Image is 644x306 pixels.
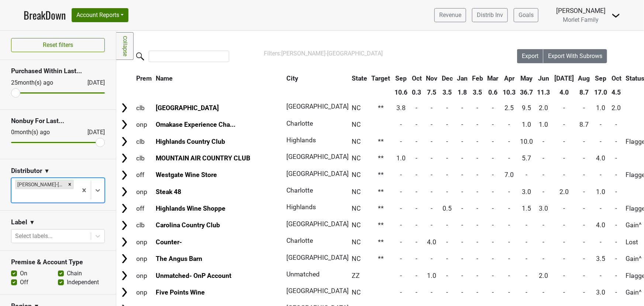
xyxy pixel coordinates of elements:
[431,188,433,195] span: -
[616,138,617,145] span: -
[462,221,464,229] span: -
[119,237,130,248] img: Arrow right
[583,154,585,162] span: -
[552,72,576,85] th: Jul: activate to sort column ascending
[526,238,527,246] span: -
[15,180,66,189] div: [PERSON_NAME]-[GEOGRAPHIC_DATA]
[416,272,418,279] span: -
[600,205,602,212] span: -
[156,75,173,82] span: Name
[462,289,464,296] span: -
[556,6,606,16] div: [PERSON_NAME]
[67,278,99,287] label: Independent
[134,284,154,300] td: onp
[455,72,470,85] th: Jan: activate to sort column ascending
[517,49,544,63] button: Export
[616,205,617,212] span: -
[119,253,130,264] img: Arrow right
[400,289,402,296] span: -
[416,104,418,112] span: -
[462,272,464,279] span: -
[543,49,607,63] button: Export With Subrows
[477,205,479,212] span: -
[134,268,154,283] td: onp
[416,238,418,246] span: -
[72,8,128,22] button: Account Reports
[134,133,154,149] td: clb
[119,136,130,147] img: Arrow right
[477,272,479,279] span: -
[286,170,349,177] span: [GEOGRAPHIC_DATA]
[264,49,496,58] div: Filters:
[522,52,538,59] span: Export
[352,121,361,128] span: NC
[492,121,494,128] span: -
[400,255,402,262] span: -
[352,289,361,296] span: NC
[446,154,448,162] span: -
[526,255,527,262] span: -
[286,271,320,278] span: Unmatched
[563,272,565,279] span: -
[119,102,130,113] img: Arrow right
[416,121,418,128] span: -
[462,188,464,195] span: -
[583,104,585,112] span: -
[119,287,130,298] img: Arrow right
[616,221,617,229] span: -
[563,104,565,112] span: -
[431,121,433,128] span: -
[462,154,464,162] span: -
[156,121,235,128] a: Omakase Experience Cha...
[583,238,585,246] span: -
[477,138,479,145] span: -
[372,75,390,82] span: Target
[596,255,605,262] span: 3.5
[352,272,360,279] span: ZZ
[67,269,82,278] label: Chain
[431,154,433,162] span: -
[416,289,418,296] span: -
[281,50,383,57] span: [PERSON_NAME]-[GEOGRAPHIC_DATA]
[416,154,418,162] span: -
[455,86,470,99] th: 1.8
[470,86,485,99] th: 3.5
[477,104,479,112] span: -
[472,8,508,22] a: Distrib Inv
[504,104,514,112] span: 2.5
[20,278,28,287] label: Off
[583,205,585,212] span: -
[410,86,424,99] th: 0.3
[526,171,527,178] span: -
[440,86,455,99] th: 3.5
[616,171,617,178] span: -
[600,138,602,145] span: -
[477,289,479,296] span: -
[596,154,605,162] span: 4.0
[543,255,545,262] span: -
[156,188,181,195] a: Steak 48
[286,287,349,295] span: [GEOGRAPHIC_DATA]
[416,188,418,195] span: -
[400,221,402,229] span: -
[600,171,602,178] span: -
[477,238,479,246] span: -
[119,119,130,130] img: Arrow right
[11,67,105,75] h3: Purchased Within Last...
[286,136,316,144] span: Highlands
[286,120,313,127] span: Charlotte
[117,72,134,85] th: &nbsp;: activate to sort column ascending
[416,205,418,212] span: -
[501,72,518,85] th: Apr: activate to sort column ascending
[518,72,535,85] th: May: activate to sort column ascending
[492,154,494,162] span: -
[431,205,433,212] span: -
[424,72,440,85] th: Nov: activate to sort column ascending
[156,104,219,112] a: [GEOGRAPHIC_DATA]
[396,154,406,162] span: 1.0
[136,75,152,82] span: Prem
[600,238,602,246] span: -
[20,269,27,278] label: On
[286,254,349,261] span: [GEOGRAPHIC_DATA]
[583,188,585,195] span: -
